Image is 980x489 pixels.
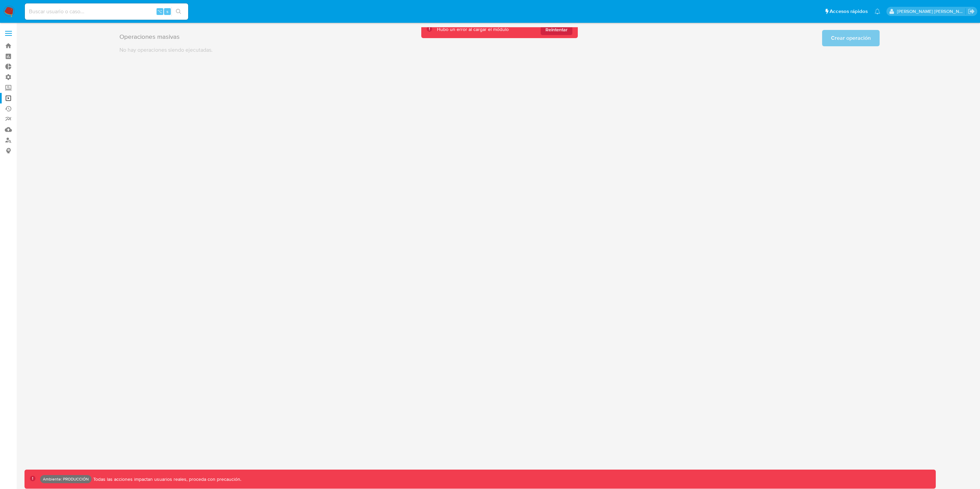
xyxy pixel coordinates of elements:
span: ⌥ [157,8,162,15]
p: leidy.martinez@mercadolibre.com.co [897,8,966,15]
span: s [166,8,168,15]
a: Notificaciones [875,9,880,14]
span: Accesos rápidos [830,8,868,15]
button: search-icon [171,7,185,16]
p: Todas las acciones impactan usuarios reales, proceda con precaución. [92,476,241,483]
input: Buscar usuario o caso... [25,7,188,16]
a: Salir [968,8,975,15]
p: Ambiente: PRODUCCIÓN [43,478,89,480]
